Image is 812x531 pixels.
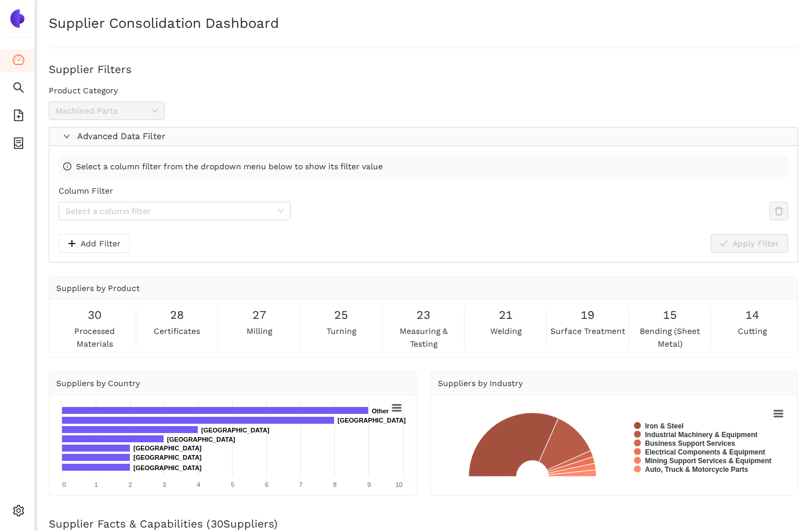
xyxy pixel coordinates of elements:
button: plusAdd Filter [59,234,130,253]
span: info-circle [63,162,71,170]
text: Industrial Machinery & Equipment [645,431,757,439]
text: Iron & Steel [645,422,684,430]
button: delete [770,202,788,220]
text: 4 [197,481,200,488]
span: 28 [170,306,184,324]
span: 30 [88,306,101,324]
text: 7 [299,481,303,488]
text: 1 [95,481,98,488]
span: plus [68,239,76,249]
text: [GEOGRAPHIC_DATA] [201,427,270,434]
label: Product Category [49,84,118,97]
span: welding [490,325,521,337]
text: 9 [367,481,371,488]
span: processed materials [56,325,133,350]
text: Auto, Truck & Motorcycle Parts [645,465,748,474]
span: Suppliers by Country [56,379,140,388]
span: Advanced Data Filter [77,130,793,144]
span: measuring & testing [385,325,462,350]
span: file-add [13,106,24,129]
text: 5 [231,481,234,488]
label: Column Filter [59,184,113,197]
text: 3 [162,481,166,488]
span: bending (sheet metal) [632,325,709,350]
span: Add Filter [81,237,121,250]
span: cutting [738,325,767,337]
button: checkApply Filter [710,234,788,253]
text: [GEOGRAPHIC_DATA] [133,454,202,461]
span: 25 [334,306,348,324]
span: container [13,133,24,157]
span: right [63,133,70,140]
text: [GEOGRAPHIC_DATA] [133,464,202,471]
span: setting [13,501,24,524]
span: Suppliers by Product [56,283,140,293]
text: 6 [265,481,269,488]
span: dashboard [13,50,24,73]
text: 0 [62,481,66,488]
text: [GEOGRAPHIC_DATA] [167,436,235,443]
text: Business Support Services [645,439,735,448]
span: 21 [499,306,513,324]
span: 27 [252,306,266,324]
text: Electrical Components & Equipment [645,448,765,456]
span: search [13,78,24,101]
span: Suppliers by Industry [438,379,523,388]
span: 15 [663,306,677,324]
span: certificates [154,325,200,337]
span: milling [246,325,272,337]
span: 19 [581,306,594,324]
h2: Supplier Consolidation Dashboard [49,14,798,34]
text: 2 [129,481,132,488]
text: 10 [396,481,403,488]
text: [GEOGRAPHIC_DATA] [338,417,406,424]
text: [GEOGRAPHIC_DATA] [133,445,202,452]
span: Select a column filter from the dropdown menu below to show its filter value [76,160,383,173]
text: Other [372,408,389,414]
span: 23 [416,306,430,324]
img: Logo [8,9,27,28]
h3: Supplier Filters [49,62,798,77]
span: 14 [745,306,759,324]
text: 8 [333,481,336,488]
div: Advanced Data Filter [49,128,797,146]
span: surface treatment [550,325,625,337]
text: Mining Support Services & Equipment [645,457,771,465]
span: turning [327,325,356,337]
